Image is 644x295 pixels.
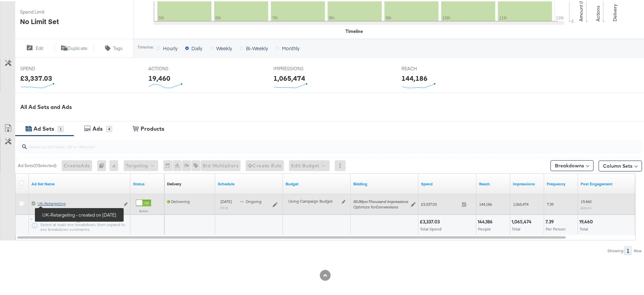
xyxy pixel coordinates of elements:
[191,43,202,50] span: Daily
[106,125,112,131] div: 4
[513,200,528,205] span: 1,065,474
[546,225,566,230] span: Per Person
[216,43,232,50] span: Weekly
[32,180,128,185] a: Your Ad Set name.
[607,247,624,252] div: Showing:
[67,44,87,50] span: Duplicate
[94,43,133,51] button: Tags
[221,198,232,203] span: [DATE]
[581,180,643,185] a: The number of actions related to your Page's posts as a result of your ad.
[353,180,416,185] a: Shows your bid and optimisation settings for this Ad Set.
[97,159,109,170] div: 0
[20,72,52,82] div: £3,337.03
[512,217,534,224] div: 1,065,474
[513,180,541,185] a: The number of times your ad was served. On mobile apps an ad is counted as served the first time ...
[58,125,64,131] div: 1
[167,180,181,185] div: Delivery
[550,159,594,170] button: Breakdowns
[420,217,442,224] div: £3,337.03
[273,72,305,82] div: 1,065,474
[92,124,103,131] div: Ads
[353,203,408,208] div: Optimize for
[547,200,554,205] span: 7.39
[353,198,408,203] span: per
[137,43,154,48] div: Timeline:
[633,247,642,252] div: Row
[401,72,428,82] div: 144,186
[167,180,181,185] a: Reflects the ability of your Ad Set to achieve delivery based on ad states, schedule and budget.
[273,64,324,71] span: IMPRESSIONS
[55,43,94,51] button: Duplicate
[163,43,178,50] span: Hourly
[599,159,642,170] button: Column Sets
[545,217,556,224] div: 7.39
[479,200,492,205] span: 144,186
[401,64,452,71] span: REACH
[286,180,348,185] a: Shows the current budget of Ad Set.
[136,207,151,212] label: Active
[141,124,164,131] div: Products
[167,198,190,203] span: Delivering
[148,64,199,71] span: ACTIONS
[421,200,459,205] span: £3,337.03
[38,200,120,205] div: UK-Retargeting
[624,245,631,254] div: 1
[346,27,363,33] div: Timeline
[36,44,43,50] span: Edit
[580,225,588,230] span: Total
[579,217,595,224] div: 19,460
[595,4,601,20] text: Actions
[148,72,170,82] div: 19,460
[282,43,299,50] span: Monthly
[18,161,57,167] div: Ad Sets ( 0 Selected)
[246,43,268,50] span: Bi-Weekly
[133,180,162,185] a: Shows the current state of your Ad Set.
[221,204,228,208] sub: 09:10
[478,225,491,230] span: People
[512,225,520,230] span: Total
[20,15,59,25] div: No Limit Set
[369,198,408,203] em: Thousand Impressions
[376,203,398,208] em: Conversions
[353,198,362,203] em: £0.00
[288,197,340,203] div: Using Campaign Budget
[27,136,585,149] input: Search Ad Set Name, ID or Objective
[113,44,123,50] span: Tags
[15,43,55,51] button: Edit
[581,198,591,203] span: 19,460
[479,180,507,185] a: The number of people your ad was served to.
[547,180,575,185] a: The average number of times your ad was served to each person.
[246,198,262,203] span: ongoing
[20,7,71,14] span: Spend Limit
[612,3,618,20] text: Delivery
[421,180,474,185] a: The total amount spent to date.
[581,204,591,208] sub: Actions
[38,200,120,207] a: UK-Retargeting
[478,217,495,224] div: 144,186
[34,124,54,131] div: Ad Sets
[218,180,280,185] a: Shows when your Ad Set is scheduled to deliver.
[20,64,71,71] span: SPEND
[420,225,441,230] span: Total Spend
